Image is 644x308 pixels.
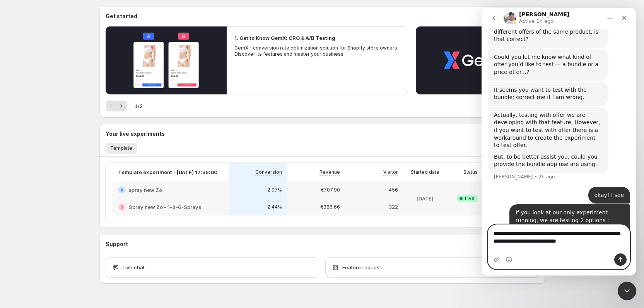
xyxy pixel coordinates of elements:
span: 1 / 2 [135,102,143,110]
p: €707.90 [321,187,340,193]
p: Visitor [383,169,398,175]
button: Play video [416,26,537,94]
iframe: Intercom live chat [618,282,636,300]
p: Revenue [319,169,340,175]
span: Live [465,195,475,202]
h2: Spray new Zo - 1-3-6-Sprays [129,203,201,211]
p: 2.44% [267,204,282,210]
p: €386.66 [320,204,340,210]
p: Conversion [255,169,282,175]
p: 322 [389,204,398,210]
p: GemX - conversion rate optimization solution for Shopify store owners. Discover its features and ... [234,45,401,57]
p: [DATE] [417,195,434,202]
h3: Your live experiments [106,130,165,138]
span: Live chat [123,264,145,271]
p: 2.97% [267,187,282,193]
h2: A [120,188,123,192]
button: Next [116,101,127,111]
p: Template experiment - [DATE] 17:36:00 [118,168,217,176]
span: Feature request [342,264,381,271]
span: Template [110,145,132,151]
h2: 1. Get to Know GemX: CRO & A/B Testing [234,34,335,42]
nav: Pagination [106,101,127,111]
p: Started date [411,169,439,175]
iframe: Intercom live chat [482,8,636,275]
button: Play video [106,26,227,94]
h2: B [120,205,123,209]
h3: Support [106,240,128,248]
p: 456 [389,187,398,193]
p: Status [463,169,478,175]
h3: Get started [106,12,137,20]
h2: spray new Zo [129,186,162,194]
